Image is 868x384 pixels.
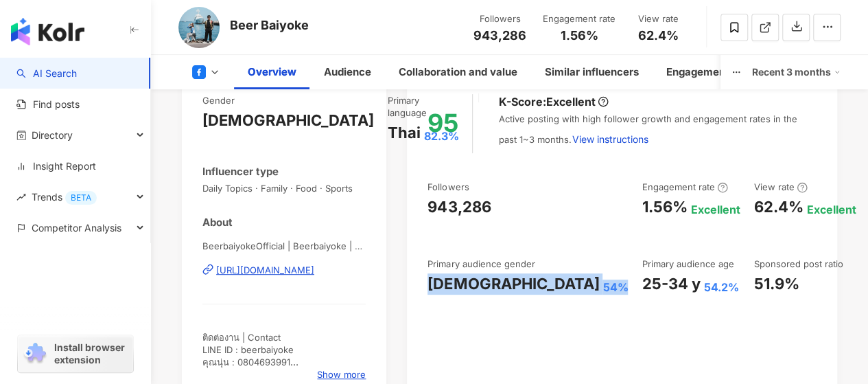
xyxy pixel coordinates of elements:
[65,191,97,205] div: BETA
[703,280,738,295] div: 54.2%
[571,126,648,153] button: View instructions
[561,29,598,43] span: 1.56%
[202,110,374,131] div: [DEMOGRAPHIC_DATA]
[638,29,679,43] span: 62.4%
[54,341,129,366] span: Install browser extension
[32,181,97,212] span: Trends
[690,202,740,217] div: Excellent
[642,181,728,193] div: Engagement rate
[388,94,459,119] div: Primary language
[427,196,491,218] div: 943,286
[642,258,734,270] div: Primary audience age
[388,122,421,144] div: Thai
[202,264,366,276] a: [URL][DOMAIN_NAME]
[230,16,309,34] div: Beer Baiyoke
[202,215,233,229] div: About
[806,202,856,217] div: Excellent
[545,64,639,80] div: Similar influencers
[753,196,803,218] div: 62.4%
[32,120,73,150] span: Directory
[248,64,296,80] div: Overview
[642,196,687,218] div: 1.56%
[752,61,841,83] div: Recent 3 months
[324,64,371,80] div: Audience
[427,258,535,270] div: Primary audience gender
[572,134,648,145] span: View instructions
[427,181,469,193] div: Followers
[202,164,279,179] div: Influencer type
[16,67,77,80] a: searchAI Search
[602,280,628,295] div: 54%
[427,273,599,295] div: [DEMOGRAPHIC_DATA]
[399,64,517,80] div: Collaboration and value
[473,28,526,43] span: 943,286
[666,64,729,80] div: Engagement
[753,273,799,295] div: 51.9%
[16,159,96,173] a: Insight Report
[22,343,48,365] img: chrome extension
[317,368,366,381] span: Show more
[498,94,609,109] div: K-Score :
[202,182,366,194] span: Daily Topics · Family · Food · Sports
[16,98,80,111] a: Find posts
[473,12,526,26] div: Followers
[178,7,220,48] img: KOL Avatar
[16,192,26,202] span: rise
[11,18,84,45] img: logo
[632,12,684,26] div: View rate
[202,94,235,106] div: Gender
[753,181,808,193] div: View rate
[543,12,615,26] div: Engagement rate
[498,113,817,153] div: Active posting with high follower growth and engagement rates in the past 1~3 months.
[642,273,700,295] div: 25-34 y
[216,264,314,276] div: [URL][DOMAIN_NAME]
[32,212,121,243] span: Competitor Analysis
[18,335,133,372] a: chrome extensionInstall browser extension
[546,94,595,109] div: Excellent
[753,258,843,270] div: Sponsored post ratio
[424,128,459,144] span: 82.3%
[202,240,366,252] span: BeerbaiyokeOfficial | Beerbaiyoke | BeerbaiyokeOfficial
